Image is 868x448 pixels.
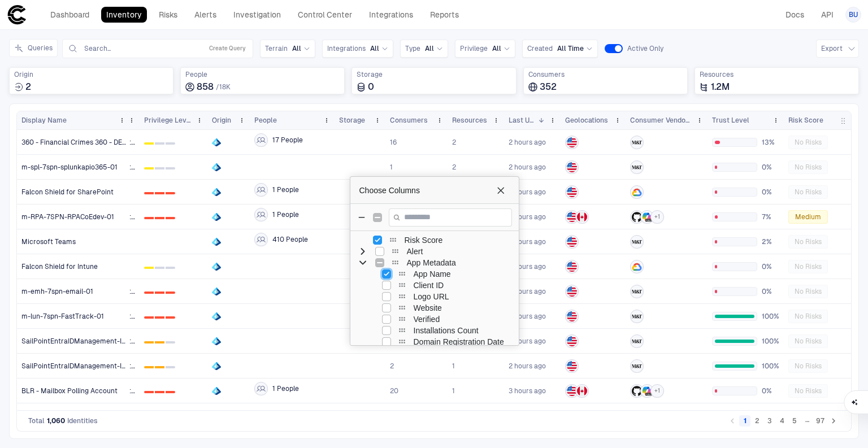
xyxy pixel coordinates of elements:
span: 2 [452,138,456,147]
img: US [567,286,577,297]
span: 16 [390,138,397,147]
div: Logo URL Column [350,291,519,302]
div: M&T Bank [632,137,642,147]
a: Dashboard [45,7,94,23]
div: 0 [144,192,154,194]
span: 1 [390,163,393,172]
span: App Name [414,269,512,279]
div: Expand queries side panel [9,39,62,57]
div: Total employees associated with identities [180,67,345,94]
span: 1 People [272,210,299,219]
span: No Risks [795,163,822,172]
span: Consumer Vendors [630,116,692,125]
div: Website Column [350,302,519,314]
span: 2 [25,81,31,93]
span: 0% [762,163,779,172]
span: Origin [212,116,231,125]
span: Active Only [627,44,663,53]
div: M&T Bank [632,336,642,346]
div: Total consumers using identities [523,67,688,94]
span: No Risks [795,287,822,296]
img: CA [577,386,587,396]
button: Go to page 5 [789,415,800,427]
span: Storage [357,70,511,79]
span: No Risks [795,337,822,346]
span: 2 [390,362,394,371]
img: US [567,212,577,222]
span: Installations Count [414,326,512,335]
div: 0 [144,316,154,319]
span: 13% [762,138,779,147]
div: 1 [155,142,164,145]
span: 1 People [272,185,299,194]
span: No Risks [795,362,822,371]
div: 8/27/2025 12:00:51 [509,312,546,321]
span: 1 [452,362,455,371]
span: 1 People [272,384,299,393]
span: 18K [219,83,231,91]
span: Medium [795,212,821,221]
span: No Risks [795,188,822,197]
span: 2 hours ago [509,337,546,346]
img: US [567,336,577,346]
div: 2 [166,366,175,368]
span: 2 hours ago [509,362,546,371]
div: 8/27/2025 12:02:37 [509,163,546,172]
span: All [292,44,301,53]
div: GitHub [632,386,642,396]
div: 1 [155,167,164,169]
span: Falcon Shield for SharePoint [21,188,114,197]
span: 20 [390,386,398,395]
div: Risk Score Column [350,234,519,246]
span: + 1 [654,387,660,395]
div: 2 [166,391,175,393]
div: Google Cloud [632,262,642,272]
span: Consumers [390,116,428,125]
button: BU [845,7,861,23]
div: 0 [144,167,154,169]
span: App Metadata [407,258,512,267]
img: US [567,311,577,321]
div: Alert Column Group [350,246,519,257]
span: People [185,70,340,79]
span: All [425,44,434,53]
span: 352 [540,81,557,93]
span: No Risks [795,312,822,321]
div: Total storage locations where identities are stored [351,67,516,94]
span: 100% [762,362,779,371]
button: page 1 [739,415,750,427]
div: 1 [155,217,164,219]
span: Terrain [265,44,288,53]
a: Integrations [364,7,418,23]
span: SailPointEntraIDManagement-IIQDEV [21,362,126,371]
div: M&T Bank [632,286,642,297]
span: 2 hours ago [509,262,546,271]
div: 2 [166,267,175,269]
div: 1 [155,267,164,269]
div: Microsoft 365 [642,386,652,396]
span: Resources [700,70,854,79]
span: Client ID [414,281,512,290]
span: Created [527,44,553,53]
span: Resources [452,116,487,125]
span: People [254,116,277,125]
div: 2 [166,142,175,145]
span: 2 hours ago [509,138,546,147]
span: 2 hours ago [509,237,546,246]
div: 0 [144,391,154,393]
div: 2 [166,192,175,194]
div: 0 [144,341,154,343]
button: Go to page 97 [814,415,827,427]
span: Last Used [509,116,533,125]
div: M&T Bank [632,311,642,321]
div: 8/27/2025 12:00:02 [509,386,546,395]
span: 360 - Financial Crimes 360 - DEV [21,138,126,147]
span: Choose Columns [359,186,487,195]
div: 8/27/2025 12:01:44 [509,212,546,221]
span: Falcon Shield for Intune [21,262,98,271]
div: 1 [155,366,164,368]
a: Docs [780,7,809,23]
span: m-spl-7spn-splunkapio365-01 [21,163,118,172]
span: 2 hours ago [509,312,546,321]
span: 7% [762,212,779,221]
